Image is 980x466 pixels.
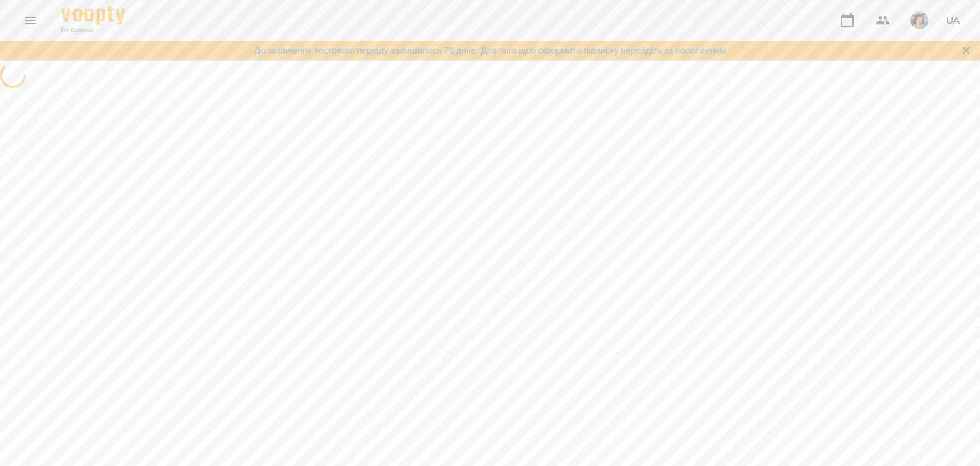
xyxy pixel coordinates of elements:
[61,6,125,25] img: Voopty Logo
[941,8,965,32] button: UA
[957,41,975,59] button: Закрити сповіщення
[61,26,125,34] span: For Business
[254,44,725,57] a: До закінчення тестового періоду залишилось 76 дні/в. Для того щоб оформити підписку перейдіть за ...
[910,11,928,29] img: bf8b94f3f9fb03d2e0758250d0d5aea0.jpg
[15,5,46,36] button: Menu
[946,13,960,27] span: UA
